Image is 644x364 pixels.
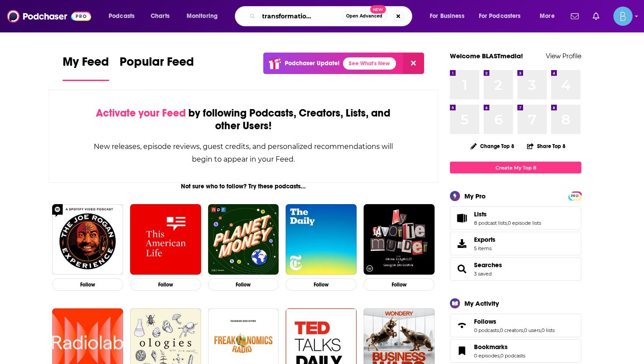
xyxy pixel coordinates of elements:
img: This American Life [130,204,201,275]
a: 8 podcast lists [474,220,507,226]
a: 3 saved [474,271,492,277]
a: Welcome BLASTmedia! [450,52,523,60]
span: Follows [474,318,496,325]
img: Podchaser - Follow, Share and Rate Podcasts [7,8,91,25]
a: Charts [145,9,175,23]
button: open menu [180,9,229,23]
img: The Joe Rogan Experience [52,204,123,275]
img: User Profile [613,7,633,26]
span: For Business [430,10,464,22]
a: 0 lists [541,327,555,333]
span: Exports [453,237,471,250]
a: Searches [474,261,502,269]
a: 0 creators [500,327,523,333]
img: Planet Money [208,204,279,275]
span: Bookmarks [474,343,508,351]
a: Bookmarks [474,343,525,351]
span: Searches [450,257,581,281]
button: open menu [534,9,566,23]
span: Exports [474,236,495,244]
span: New [370,5,386,14]
input: Search podcasts, credits, & more... [259,9,342,23]
span: Podcasts [109,10,134,22]
span: , [507,220,508,226]
div: Search podcasts, credits, & more... [243,6,421,26]
span: More [540,10,555,22]
img: The Daily [286,204,357,275]
span: Open Advanced [346,14,382,18]
a: Lists [453,212,471,224]
a: 0 episodes [474,353,499,359]
a: Follows [474,318,555,325]
span: Monitoring [187,10,218,22]
span: Bookmarks [450,339,581,363]
a: View Profile [546,52,581,60]
a: Follows [453,319,471,332]
div: My Pro [464,192,486,200]
a: Exports [450,232,581,255]
span: PRO [570,193,580,199]
button: Follow [52,278,123,291]
span: , [499,327,500,333]
p: Podchaser Update! [285,60,340,67]
a: 0 podcasts [500,353,525,359]
span: , [541,327,541,333]
a: PRO [570,192,580,199]
a: Bookmarks [453,345,471,357]
button: Open AdvancedNew [342,11,386,21]
button: open menu [473,9,534,23]
a: 0 users [524,327,541,333]
a: See What's New [343,57,396,70]
span: Lists [474,210,487,218]
span: Popular Feed [120,54,194,74]
a: Create My Top 8 [450,162,581,173]
a: Searches [453,263,471,275]
a: Popular Feed [120,54,194,81]
button: Change Top 8 [465,141,520,152]
span: , [523,327,524,333]
span: Follows [450,314,581,337]
button: Follow [364,278,435,291]
button: open menu [424,9,475,23]
div: Not sure who to follow? Try these podcasts... [49,183,438,190]
button: Follow [208,278,279,291]
a: Lists [474,210,541,218]
button: Follow [130,278,201,291]
span: Lists [450,206,581,230]
button: Share Top 8 [527,138,566,155]
button: Follow [286,278,357,291]
a: My Feed [63,54,109,81]
a: 0 podcasts [474,327,499,333]
span: , [499,353,500,359]
a: 0 episode lists [508,220,541,226]
div: New releases, episode reviews, guest credits, and personalized recommendations will begin to appe... [93,140,394,166]
span: My Feed [63,54,109,74]
button: Show profile menu [613,7,633,26]
a: Show notifications dropdown [589,9,603,24]
span: 5 items [474,245,495,251]
a: Show notifications dropdown [567,9,582,24]
span: For Podcasters [479,10,521,22]
span: Charts [151,10,170,22]
span: Activate your Feed [96,106,186,120]
div: by following Podcasts, Creators, Lists, and other Users! [93,107,394,132]
span: Logged in as BLASTmedia [613,7,633,26]
div: My Activity [464,299,499,307]
button: open menu [103,9,146,23]
img: My Favorite Murder with Karen Kilgariff and Georgia Hardstark [364,204,435,275]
